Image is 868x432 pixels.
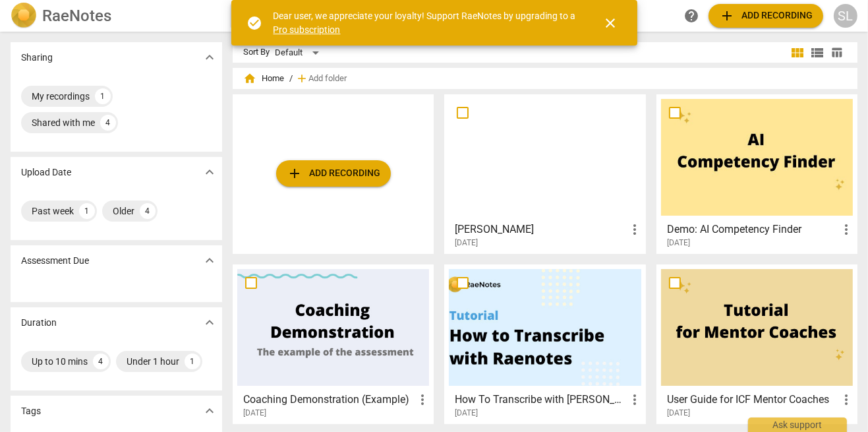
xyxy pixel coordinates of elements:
div: Older [113,204,134,218]
span: [DATE] [243,408,266,419]
a: How To Transcribe with [PERSON_NAME][DATE] [449,269,641,418]
span: [DATE] [667,408,690,419]
div: Sort By [243,47,270,57]
button: Close [595,7,627,39]
a: LogoRaeNotes [11,3,219,29]
span: [DATE] [455,237,478,249]
div: 1 [95,88,111,104]
span: more_vert [627,392,643,408]
a: Pro subscription [274,24,341,35]
div: Shared with me [32,116,95,129]
span: [DATE] [667,237,690,249]
div: 4 [140,203,156,219]
a: User Guide for ICF Mentor Coaches[DATE] [661,269,853,418]
span: expand_more [202,49,217,65]
span: [DATE] [455,408,478,419]
a: Coaching Demonstration (Example)[DATE] [237,269,429,418]
span: Add folder [308,74,347,84]
button: Show more [200,251,219,270]
span: Add recording [719,8,813,24]
h2: RaeNotes [42,7,111,25]
span: more_vert [838,222,854,237]
span: add [287,166,303,181]
span: view_module [790,45,805,61]
p: Upload Date [21,166,71,179]
span: table_chart [831,46,844,59]
button: Upload [276,160,391,187]
button: Show more [200,313,219,332]
span: more_vert [627,222,643,237]
span: expand_more [202,253,217,268]
button: Upload [709,4,823,28]
span: help [683,8,699,24]
button: Table view [827,43,847,63]
div: Default [275,42,324,63]
div: 4 [93,354,109,369]
span: add [295,72,308,85]
h3: Coaching Demonstration (Example) [243,392,415,408]
div: Under 1 hour [127,355,179,368]
p: Assessment Due [21,254,89,268]
span: close [603,15,619,31]
p: Sharing [21,51,53,65]
div: Dear user, we appreciate your loyalty! Support RaeNotes by upgrading to a [274,9,579,36]
div: 4 [100,115,116,131]
button: Show more [200,401,219,421]
h3: How To Transcribe with RaeNotes [455,392,626,408]
button: List view [807,43,827,63]
span: expand_more [202,403,217,419]
span: add [719,8,735,24]
div: 1 [185,354,200,369]
p: Duration [21,316,57,330]
span: expand_more [202,164,217,180]
a: [PERSON_NAME][DATE] [449,99,641,248]
p: Tags [21,404,41,418]
button: Show more [200,162,219,182]
span: more_vert [838,392,854,408]
span: / [289,74,293,84]
h3: Demo: AI Competency Finder [667,222,838,237]
a: Demo: AI Competency Finder[DATE] [661,99,853,248]
span: Add recording [287,166,380,181]
div: Past week [32,204,74,218]
button: Tile view [788,43,807,63]
button: SL [834,4,857,28]
a: Help [680,4,703,28]
span: more_vert [415,392,430,408]
h3: User Guide for ICF Mentor Coaches [667,392,838,408]
div: My recordings [32,90,90,103]
span: Home [243,72,284,85]
h3: Yvonne Chen [455,222,626,237]
button: Show more [200,47,219,67]
span: view_list [809,45,825,61]
span: expand_more [202,315,217,330]
div: 1 [79,203,95,219]
span: check_circle [247,15,263,31]
div: Ask support [748,417,847,432]
img: Logo [11,3,37,29]
div: Up to 10 mins [32,355,88,368]
span: home [243,72,256,85]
